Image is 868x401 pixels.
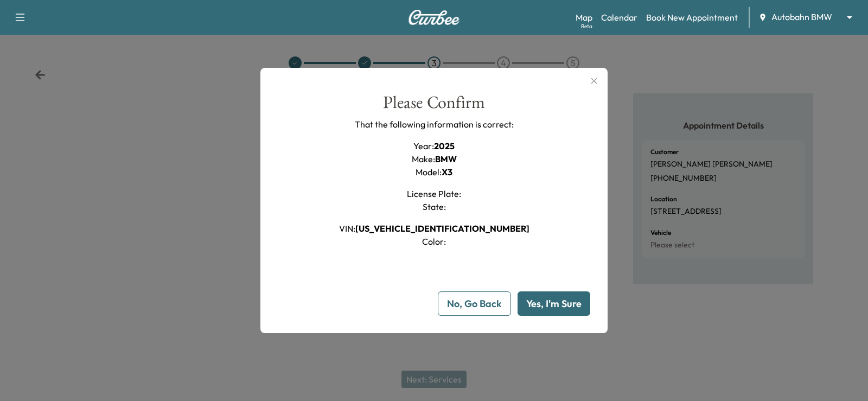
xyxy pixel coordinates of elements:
h1: License Plate : [407,187,461,200]
a: MapBeta [576,11,592,24]
a: Book New Appointment [646,11,738,24]
span: [US_VEHICLE_IDENTIFICATION_NUMBER] [355,223,529,234]
h1: Color : [422,235,446,248]
h1: Model : [416,166,452,179]
span: BMW [435,154,457,164]
h1: VIN : [339,222,529,235]
div: Beta [581,22,592,30]
h1: Make : [412,152,457,166]
img: Curbee Logo [408,10,460,25]
span: Autobahn BMW [771,11,832,23]
p: That the following information is correct: [355,118,514,131]
a: Calendar [601,11,637,24]
h1: Year : [413,139,455,152]
span: X3 [442,167,452,177]
span: 2025 [434,141,455,151]
button: No, Go Back [438,291,511,316]
h1: State : [423,200,446,213]
button: Yes, I'm Sure [518,291,590,316]
div: Please Confirm [383,94,485,118]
